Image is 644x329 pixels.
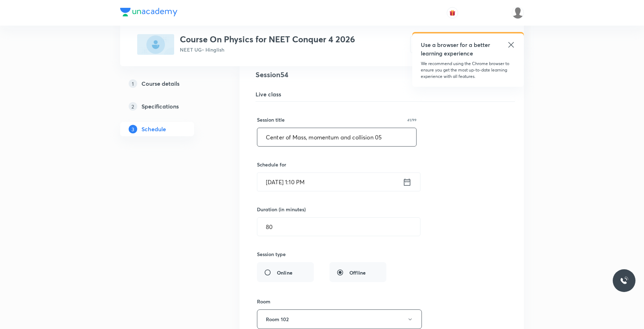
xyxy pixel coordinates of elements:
h5: Live class [256,90,515,99]
h5: Specifications [141,102,179,111]
p: NEET UG • Hinglish [180,46,355,53]
p: 41/99 [407,118,417,122]
input: 80 [257,218,420,236]
img: ttu [620,276,628,285]
a: Company Logo [120,8,177,18]
h5: Schedule [141,125,166,133]
h6: Session title [257,116,285,123]
button: Room 102 [257,309,422,329]
h6: Session type [257,250,286,258]
img: aadi Shukla [512,7,524,19]
h5: Course details [141,79,179,88]
img: avatar [449,10,456,16]
img: 4CCD2087-2435-4CDC-BD69-D582D86F25AF_plus.png [137,34,174,55]
input: A great title is short, clear and descriptive [257,128,416,146]
h4: Session 54 [256,69,515,80]
a: 1Course details [120,76,217,91]
h6: Schedule for [257,161,417,168]
h6: Room [257,298,270,305]
h6: Duration (in minutes) [257,206,306,213]
p: 3 [129,125,137,133]
img: Company Logo [120,8,177,16]
button: Preview [410,36,456,53]
button: avatar [447,7,458,18]
p: 1 [129,79,137,88]
h5: Use a browser for a better learning experience [421,41,492,58]
h3: Course On Physics for NEET Conquer 4 2026 [180,34,355,44]
p: 2 [129,102,137,111]
p: We recommend using the Chrome browser to ensure you get the most up-to-date learning experience w... [421,60,515,80]
a: 2Specifications [120,99,217,113]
